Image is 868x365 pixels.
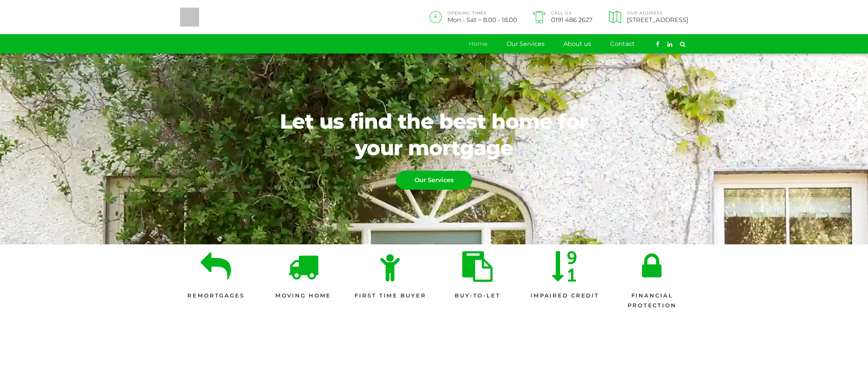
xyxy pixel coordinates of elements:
span: OPENING TIMES [447,11,517,16]
span: Buy-to-let [455,291,501,301]
span: Our Address [627,11,688,16]
span: Let us find the best home for your mortgage [265,108,603,161]
span: Our Services [396,171,472,189]
span: [STREET_ADDRESS] [627,17,688,23]
img: Green Door Mortgages North East [180,8,199,27]
a: Call Us0191 486 2627 [531,11,593,23]
a: Our Services [396,171,472,190]
span: Moving Home [275,291,331,301]
a: About us [563,35,591,53]
span: 0191 486 2627 [551,17,593,23]
span: Financial Protection [616,291,688,311]
span: Impaired Credit [531,291,599,301]
a: Our Services [507,35,545,53]
span: Remortgages [187,291,245,301]
span: First Time Buyer [355,291,426,301]
a: Contact [610,35,635,53]
a: Our Address[STREET_ADDRESS] [606,11,688,23]
a: Home [469,35,488,53]
span: Call Us [551,11,593,16]
span: Mon - Sat ~ 8.00 - 18.00 [447,17,517,23]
